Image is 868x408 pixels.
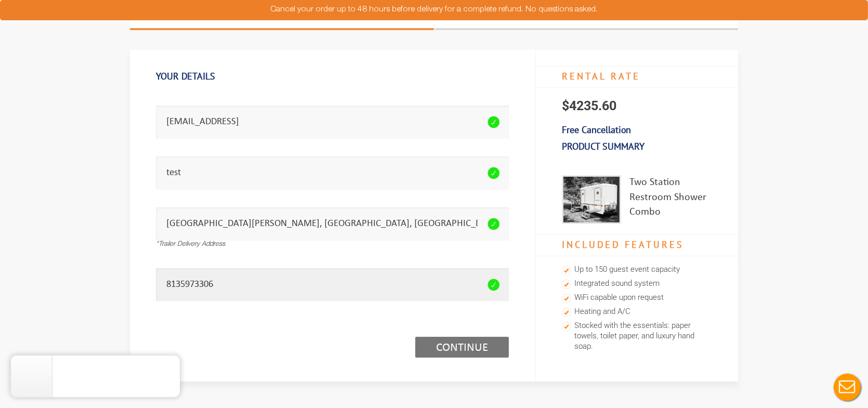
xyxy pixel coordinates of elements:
input: *Contact Number [156,268,509,301]
div: Two Station Restroom Shower Combo [629,175,712,224]
b: Free Cancellation [562,124,631,136]
h4: Included Features [536,234,738,256]
input: *Email [156,106,509,138]
li: Integrated sound system [562,277,712,291]
li: Up to 150 guest event capacity [562,263,712,277]
input: *Contact Name [156,156,509,189]
h4: RENTAL RATE [536,66,738,88]
h1: Your Details [156,65,509,87]
p: $4235.60 [536,88,738,124]
li: Stocked with the essentials: paper towels, toilet paper, and luxury hand soap. [562,319,712,354]
li: Heating and A/C [562,305,712,319]
div: *Trailer Delivery Address [156,240,509,250]
a: Continue [415,337,509,358]
h3: Product Summary [536,136,738,157]
button: Live Chat [826,366,868,408]
input: *Trailer Delivery Address [156,207,509,240]
li: WiFi capable upon request [562,291,712,305]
